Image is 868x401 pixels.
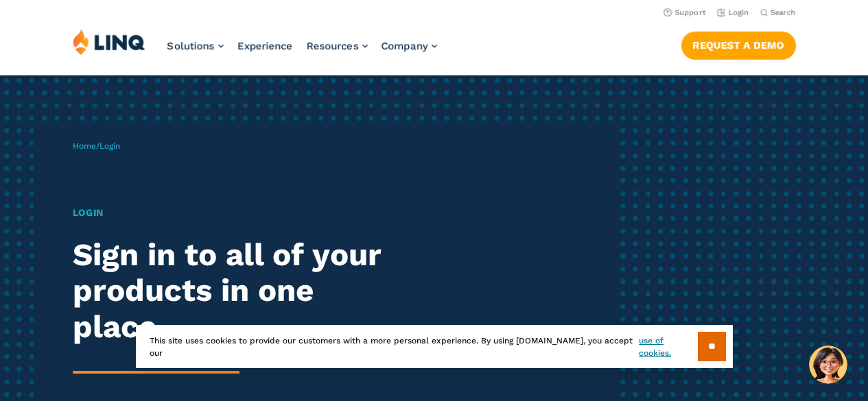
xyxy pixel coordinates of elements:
[73,141,120,151] span: /
[73,29,145,55] img: LINQ | K‑12 Software
[73,206,407,220] h1: Login
[307,40,359,52] span: Resources
[664,8,706,17] a: Support
[136,325,733,368] div: This site uses cookies to provide our customers with a more personal experience. By using [DOMAIN...
[809,345,847,384] button: Hello, have a question? Let’s chat.
[167,40,215,52] span: Solutions
[382,40,437,52] a: Company
[760,8,796,18] button: Open Search Bar
[681,32,796,59] a: Request a Demo
[73,141,96,151] a: Home
[237,40,293,52] a: Experience
[681,29,796,59] nav: Button Navigation
[167,40,224,52] a: Solutions
[73,237,407,345] h2: Sign in to all of your products in one place.
[717,8,749,17] a: Login
[99,141,120,151] span: Login
[639,335,697,359] a: use of cookies.
[382,40,428,52] span: Company
[771,8,796,17] span: Search
[307,40,368,52] a: Resources
[167,29,437,74] nav: Primary Navigation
